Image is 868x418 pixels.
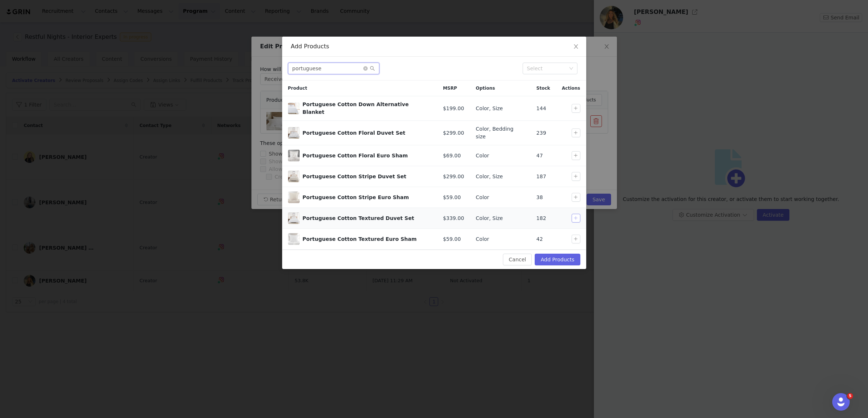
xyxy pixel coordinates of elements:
[303,194,431,201] div: Portuguese Cotton Stripe Euro Sham
[476,194,525,201] div: Color
[503,254,532,265] button: Cancel
[288,233,300,245] span: Portuguese Cotton Textured Euro Sham
[537,129,546,137] span: 239
[537,152,543,160] span: 47
[288,127,300,139] img: Evora_-_Lunar_Rock_-_Duvet_Set-LIFE.jpg
[288,102,300,114] span: Portuguese Cotton Down Alternative Blanket
[303,214,431,222] div: Portuguese Cotton Textured Duvet Set
[288,212,300,224] span: Portuguese Cotton Textured Duvet Set
[288,233,300,245] img: Porto_-_White_-_EuroSham-LIFE.jpg
[476,152,525,160] div: Color
[537,173,546,180] span: 187
[537,85,550,92] span: Stock
[288,102,300,114] img: Maia_-_White_-_DownAltBlanket-LIFE.jpg
[288,191,300,203] span: Portuguese Cotton Stripe Euro Sham
[476,105,525,112] div: Color, Size
[476,235,525,243] div: Color
[535,254,580,265] button: Add Products
[527,65,566,72] div: Select
[832,393,850,411] iframe: Intercom live chat
[288,85,307,92] span: Product
[303,101,431,116] div: Portuguese Cotton Down Alternative Blanket
[370,66,375,71] i: icon: search
[537,105,546,112] span: 144
[443,173,464,180] span: $299.00
[363,66,368,71] i: icon: close-circle
[443,214,464,222] span: $339.00
[556,81,586,96] div: Actions
[476,214,525,222] div: Color, Size
[288,171,300,182] img: Lamego_-_Pumice_-_Gauze_Duvet_Set-LIFE.jpg
[303,235,431,243] div: Portuguese Cotton Textured Euro Sham
[291,42,577,51] div: Add Products
[573,44,579,49] i: icon: close
[288,191,300,203] img: Lamego_-_Pumice_-_Gauze_EuroSham-LIFE.jpg
[288,212,300,224] img: Porto_-_White_-_Cotton_Duvet_Set-LIFE_1.jpg
[443,152,461,160] span: $69.00
[303,173,431,180] div: Portuguese Cotton Stripe Duvet Set
[566,37,586,57] button: Close
[303,152,431,160] div: Portuguese Cotton Floral Euro Sham
[303,129,431,137] div: Portuguese Cotton Floral Duvet Set
[476,173,525,180] div: Color, Size
[288,127,300,139] span: Portuguese Cotton Floral Duvet Set
[537,214,546,222] span: 182
[288,63,379,74] input: Search...
[569,66,573,71] i: icon: down
[443,85,457,92] span: MSRP
[288,150,300,161] img: Evora-LunaRock-SateenEuroShamLifestyleShot.jpg
[288,150,300,161] span: Portuguese Cotton Floral Euro Sham
[476,85,495,92] span: Options
[537,235,543,243] span: 42
[288,171,300,182] span: Portuguese Cotton Stripe Duvet Set
[443,235,461,243] span: $59.00
[443,194,461,201] span: $59.00
[847,393,853,399] span: 5
[443,129,464,137] span: $299.00
[537,194,543,201] span: 38
[476,125,525,141] div: Color, Bedding size
[443,105,464,112] span: $199.00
